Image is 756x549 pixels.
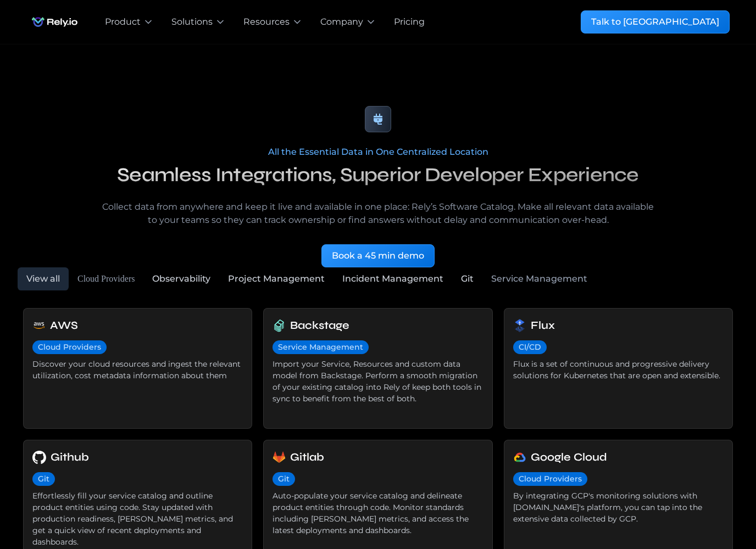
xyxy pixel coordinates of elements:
[531,449,607,466] h6: Google Cloud
[513,449,724,466] a: Google Cloud
[32,358,243,382] div: Discover your cloud resources and ingest the relevant utilization, cost metadata information abou...
[394,15,425,29] a: Pricing
[321,244,435,267] a: Book a 45 min demo
[320,15,363,29] div: Company
[273,449,483,466] a: Gitlab
[290,449,324,466] h6: Gitlab
[278,341,363,353] div: Service Management
[26,11,83,33] a: home
[152,272,210,285] div: Observability
[97,145,659,159] div: All the Essential Data in One Centralized Location
[519,473,582,485] div: Cloud Providers
[461,272,474,285] div: Git
[26,272,60,285] div: View all
[105,15,141,29] div: Product
[50,317,78,334] h6: AWS
[32,449,243,466] a: Github
[38,341,101,353] div: Cloud Providers
[513,358,724,382] div: Flux is a set of continuous and progressive delivery solutions for Kubernetes that are open and e...
[243,15,290,29] div: Resources
[97,159,659,192] h2: Seamless Integrations, Superior Developer Experience
[26,11,83,33] img: Rely.io logo
[38,473,49,485] div: Git
[273,358,483,405] div: Import your Service, Resources and custom data model from Backstage. Perform a smooth migration o...
[51,449,89,466] h6: Github
[513,317,724,334] a: Flux
[32,490,243,548] div: Effortlessly fill your service catalog and outline product entities using code. Stay updated with...
[491,272,587,285] div: Service Management
[531,317,555,334] h6: Flux
[581,10,730,33] a: Talk to [GEOGRAPHIC_DATA]
[273,490,483,536] div: Auto-populate your service catalog and delineate product entities through code. Monitor standards...
[171,15,213,29] div: Solutions
[513,490,724,525] div: By integrating GCP's monitoring solutions with [DOMAIN_NAME]'s platform, you can tap into the ext...
[77,272,135,285] div: Cloud Providers
[97,200,659,227] p: Collect data from anywhere and keep it live and available in one place: Rely’s Software Catalog. ...
[228,272,325,285] div: Project Management
[273,317,483,334] a: Backstage
[591,15,719,29] div: Talk to [GEOGRAPHIC_DATA]
[278,473,290,485] div: Git
[32,317,243,334] a: AWS
[342,272,443,285] div: Incident Management
[519,341,541,353] div: CI/CD
[290,317,349,334] h6: Backstage
[332,249,424,262] div: Book a 45 min demo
